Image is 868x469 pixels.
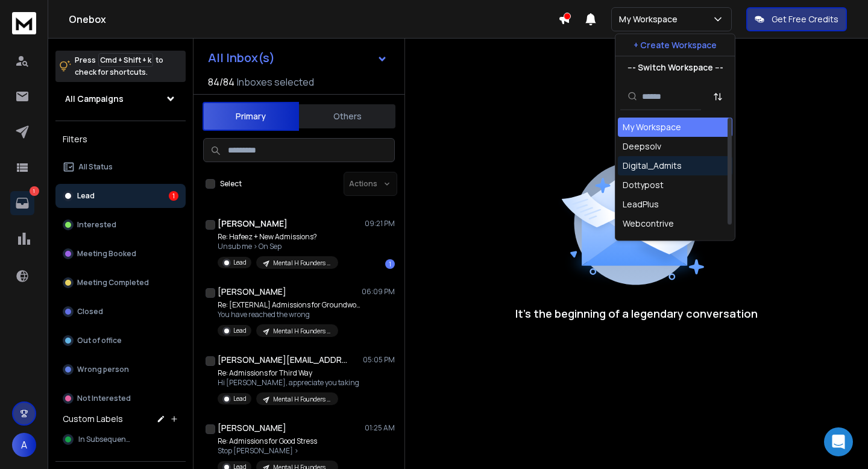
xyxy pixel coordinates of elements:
[362,287,395,297] p: 06:09 PM
[623,140,661,153] div: Deepsolv
[77,336,122,345] p: Out of office
[218,378,359,388] p: Hi [PERSON_NAME], appreciate you taking
[75,54,163,78] p: Press to check for shortcuts.
[634,39,717,51] p: + Create Workspace
[218,436,338,446] p: Re: Admissions for Good Stress
[218,310,362,319] p: You have reached the wrong
[824,427,853,456] div: Open Intercom Messenger
[772,13,838,25] p: Get Free Credits
[218,232,338,242] p: Re: Hafeez + New Admissions?
[55,184,186,208] button: Lead1
[65,93,124,105] h1: All Campaigns
[77,307,103,316] p: Closed
[55,300,186,324] button: Closed
[77,191,95,201] p: Lead
[233,326,247,335] p: Lead
[77,249,136,259] p: Meeting Booked
[218,300,362,310] p: Re: [EXTERNAL] Admissions for Groundwork
[237,75,314,89] h3: Inboxes selected
[233,394,247,403] p: Lead
[55,87,186,111] button: All Campaigns
[218,218,288,230] h1: [PERSON_NAME]
[55,386,186,411] button: Not Interested
[55,427,186,452] button: In Subsequence
[363,355,395,365] p: 05:05 PM
[218,446,338,456] p: Stop [PERSON_NAME] >
[615,34,735,56] button: + Create Workspace
[63,413,123,425] h3: Custom Labels
[220,179,242,189] label: Select
[12,433,36,457] button: A
[746,7,847,31] button: Get Free Credits
[218,354,350,366] h1: [PERSON_NAME][EMAIL_ADDRESS][DOMAIN_NAME]
[10,191,34,215] a: 1
[77,394,131,403] p: Not Interested
[208,75,234,89] span: 84 / 84
[78,435,134,444] span: In Subsequence
[78,162,113,172] p: All Status
[233,258,247,267] p: Lead
[365,219,395,228] p: 09:21 PM
[218,422,286,434] h1: [PERSON_NAME]
[77,278,149,288] p: Meeting Completed
[623,218,674,230] div: Webcontrive
[55,213,186,237] button: Interested
[55,131,186,148] h3: Filters
[273,327,331,336] p: Mental H Founders [1-200]
[30,186,39,196] p: 1
[623,237,714,249] div: FIN Group - Workspace
[198,46,397,70] button: All Inbox(s)
[365,423,395,433] p: 01:25 AM
[623,121,681,133] div: My Workspace
[12,12,36,34] img: logo
[169,191,178,201] div: 1
[69,12,558,27] h1: Onebox
[273,395,331,404] p: Mental H Founders [1-200]
[55,329,186,353] button: Out of office
[515,305,758,322] p: It’s the beginning of a legendary conversation
[55,155,186,179] button: All Status
[55,271,186,295] button: Meeting Completed
[623,160,682,172] div: Digital_Admits
[77,365,129,374] p: Wrong person
[218,368,359,378] p: Re: Admissions for Third Way
[385,259,395,269] div: 1
[706,84,730,109] button: Sort by Sort A-Z
[623,179,664,191] div: Dottypost
[208,52,275,64] h1: All Inbox(s)
[623,198,659,210] div: LeadPlus
[55,357,186,382] button: Wrong person
[218,242,338,251] p: Unsub me > On Sep
[619,13,682,25] p: My Workspace
[98,53,153,67] span: Cmd + Shift + k
[627,61,723,74] p: --- Switch Workspace ---
[203,102,299,131] button: Primary
[299,103,395,130] button: Others
[77,220,116,230] p: Interested
[218,286,286,298] h1: [PERSON_NAME]
[273,259,331,268] p: Mental H Founders [1-200]
[55,242,186,266] button: Meeting Booked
